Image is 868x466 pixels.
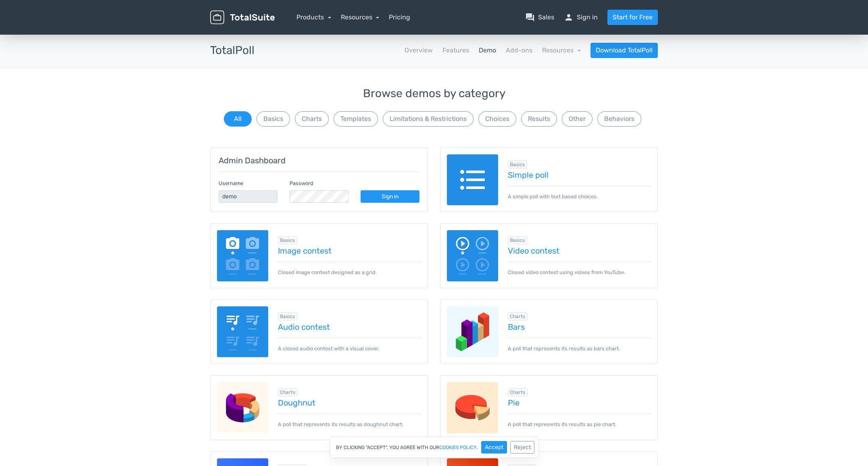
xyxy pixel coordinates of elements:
label: Password [290,179,313,187]
a: Demo [479,46,496,55]
span: Browse all in Charts [508,312,528,320]
div: By clicking "Accept", you agree with our . [330,437,539,458]
button: Behaviors [597,111,641,127]
span: Browse all in Charts [508,388,528,396]
span: person [564,12,574,22]
button: Results [521,111,557,127]
img: charts-bars.png.webp [447,306,498,358]
button: Basics [257,111,290,127]
a: Audio contest [278,322,421,331]
span: Browse all in Basics [278,236,298,244]
h3: Browse demos by category [210,87,658,100]
p: A closed audio contest with a visual cover. [278,338,421,352]
a: question_answerSales [525,12,554,22]
span: Browse all in Basics [278,312,298,320]
button: Choices [478,111,516,127]
img: video-poll.png.webp [447,230,498,281]
img: TotalSuite for WordPress [210,10,275,25]
img: text-poll.png.webp [447,154,498,206]
span: Browse all in Basics [508,236,528,244]
a: Products [296,13,331,21]
a: Features [442,46,469,55]
a: Download TotalPoll [590,43,658,58]
span: question_answer [525,12,535,22]
p: Closed image contest designed as a grid. [278,262,421,276]
a: Image contest [278,246,421,255]
a: Overview [405,46,433,55]
a: Pricing [389,12,410,22]
a: Pie [508,398,651,407]
a: Sign in [361,190,419,203]
a: Video contest [508,246,651,255]
a: Simple poll [508,171,651,179]
a: Bars [508,322,651,331]
p: A poll that represents its results as bars chart. [508,338,651,352]
a: Start for Free [607,10,658,25]
h5: Admin Dashboard [219,156,419,165]
p: A poll that represents its results as pie chart. [508,414,651,428]
p: A simple poll with text based choices. [508,186,651,200]
button: Other [562,111,593,127]
a: Add-ons [506,46,532,55]
span: Browse all in Basics [508,160,528,169]
button: Templates [334,111,378,127]
h3: TotalPoll [210,44,255,57]
a: Resources [341,13,380,21]
button: Limitations & Restrictions [383,111,474,127]
a: Resources [542,46,581,54]
button: Reject [510,441,534,454]
p: Closed video contest using videos from YouTube. [508,262,651,276]
img: charts-pie.png.webp [447,382,498,433]
img: charts-doughnut.png.webp [217,382,268,433]
span: Browse all in Charts [278,388,298,396]
img: audio-poll.png.webp [217,306,268,358]
a: Doughnut [278,398,421,407]
label: Username [219,179,243,187]
button: All [224,111,252,127]
button: Charts [295,111,329,127]
button: Accept [481,441,507,454]
img: image-poll.png.webp [217,230,268,281]
a: personSign in [564,12,598,22]
p: A poll that represents its results as doughnut chart. [278,414,421,428]
a: cookies policy [439,445,477,450]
